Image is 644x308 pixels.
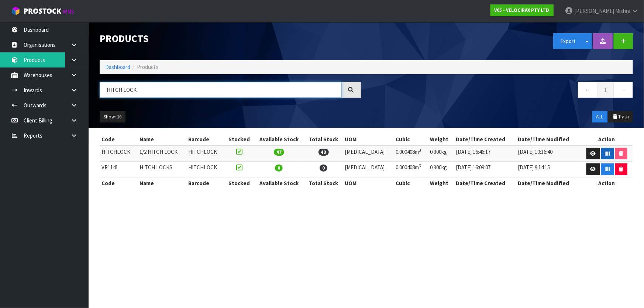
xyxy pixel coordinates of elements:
td: VR1141 [100,162,138,177]
td: HITCH LOCKS [138,162,186,177]
th: Cubic [394,177,428,189]
button: Export [553,33,583,49]
td: [MEDICAL_DATA] [343,162,394,177]
th: Weight [428,177,454,189]
th: Code [100,177,138,189]
button: Trash [608,111,633,123]
h1: Products [100,33,361,44]
th: Date/Time Modified [516,177,581,189]
sup: 3 [419,163,421,168]
th: UOM [343,134,394,145]
th: Code [100,134,138,145]
span: 0 [275,165,283,172]
span: Mishra [615,7,630,14]
td: 1/2 HITCH LOCK [138,146,186,162]
span: 0 [320,165,327,172]
th: Name [138,177,186,189]
td: [DATE] 10:16:40 [516,146,581,162]
sup: 3 [419,148,421,153]
button: Show: 10 [100,111,125,123]
th: Available Stock [254,177,304,189]
th: UOM [343,177,394,189]
th: Stocked [224,134,254,145]
td: HITCHLOCK [186,162,224,177]
th: Total Stock [304,177,343,189]
a: ← [578,82,597,98]
span: 48 [318,149,329,156]
a: Dashboard [105,63,130,70]
span: 47 [274,149,284,156]
small: WMS [63,8,74,15]
td: 0.300kg [428,162,454,177]
td: [MEDICAL_DATA] [343,146,394,162]
td: 0.000408m [394,162,428,177]
th: Action [581,177,633,189]
th: Total Stock [304,134,343,145]
th: Cubic [394,134,428,145]
nav: Page navigation [372,82,633,100]
td: 0.300kg [428,146,454,162]
a: V05 - VELOCIRAX PTY LTD [490,4,554,16]
td: [DATE] 16:46:17 [454,146,516,162]
th: Name [138,134,186,145]
strong: V05 - VELOCIRAX PTY LTD [495,7,550,13]
td: HITCHLOCK [186,146,224,162]
img: cube-alt.png [11,6,20,15]
th: Barcode [186,134,224,145]
th: Date/Time Created [454,177,516,189]
button: ALL [592,111,607,123]
td: 0.000408m [394,146,428,162]
span: Products [137,63,158,70]
th: Available Stock [254,134,304,145]
span: ProStock [24,6,61,16]
th: Action [581,134,633,145]
td: [DATE] 16:09:07 [454,162,516,177]
input: Search products [100,82,342,98]
a: → [613,82,633,98]
th: Stocked [224,177,254,189]
span: [PERSON_NAME] [574,7,614,14]
th: Weight [428,134,454,145]
th: Date/Time Modified [516,134,581,145]
a: 1 [597,82,614,98]
th: Date/Time Created [454,134,516,145]
th: Barcode [186,177,224,189]
td: [DATE] 9:14:15 [516,162,581,177]
td: HITCHLOCK [100,146,138,162]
